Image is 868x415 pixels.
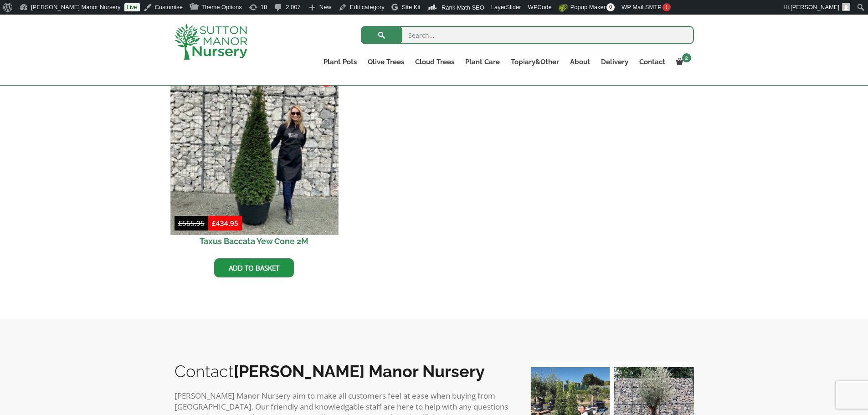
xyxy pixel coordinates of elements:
a: Add to basket: “Taxus Baccata Yew Cone 2M” [214,258,294,277]
h2: Taxus Baccata Yew Cone 2M [175,231,334,251]
a: 2 [671,56,694,68]
img: logo [175,24,247,60]
input: Search... [361,26,694,44]
a: Topiary&Other [505,56,565,68]
span: Rank Math SEO [442,4,484,11]
img: Taxus Baccata Yew Cone 2M [170,67,338,235]
a: Sale! Taxus Baccata Yew Cone 2M [175,71,334,251]
a: Contact [634,56,671,68]
a: Cloud Trees [410,56,460,68]
bdi: 434.95 [212,219,238,228]
a: Plant Pots [318,56,362,68]
span: [PERSON_NAME] [791,4,839,10]
span: 0 [606,3,615,11]
a: About [565,56,596,68]
a: Plant Care [460,56,505,68]
span: £ [178,219,182,228]
b: [PERSON_NAME] Manor Nursery [234,362,485,381]
a: Olive Trees [362,56,410,68]
span: £ [212,219,216,228]
bdi: 565.95 [178,219,205,228]
span: ! [663,3,671,11]
h2: Contact [175,362,512,381]
span: 2 [682,53,691,62]
a: Live [124,3,140,11]
span: Site Kit [402,4,421,10]
a: Delivery [596,56,634,68]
